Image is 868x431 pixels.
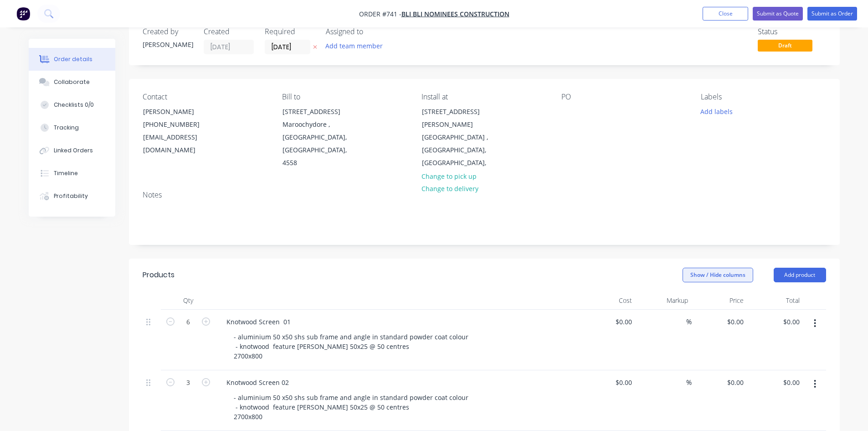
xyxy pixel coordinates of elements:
div: Install at [421,93,546,101]
div: Required [265,27,315,36]
span: Draft [758,40,812,51]
button: Add product [774,268,826,282]
div: Products [143,270,175,280]
div: Collaborate [54,78,90,86]
div: Qty [161,291,216,310]
div: Bill to [282,93,407,101]
div: PO [561,93,686,101]
button: Change to pick up [416,170,481,182]
div: [PERSON_NAME][PHONE_NUMBER][EMAIL_ADDRESS][DOMAIN_NAME] [135,105,226,157]
div: Tracking [54,124,79,132]
div: Knotwood Screen 02 [219,376,296,389]
a: Bli Bli Nominees Construction [401,10,509,18]
div: [PHONE_NUMBER] [143,118,219,131]
div: Assigned to [326,27,417,36]
div: Profitability [54,192,88,200]
div: Timeline [54,169,78,177]
img: Factory [16,7,30,21]
div: [PERSON_NAME] [143,105,219,118]
button: Add team member [326,40,388,52]
button: Timeline [29,162,115,185]
div: [GEOGRAPHIC_DATA] , [GEOGRAPHIC_DATA], [GEOGRAPHIC_DATA], [422,131,498,169]
button: Checklists 0/0 [29,93,115,116]
div: Maroochydore , [GEOGRAPHIC_DATA], [GEOGRAPHIC_DATA], 4558 [282,118,358,169]
span: % [686,377,692,388]
button: Order details [29,48,115,71]
div: Notes [143,191,826,199]
button: Change to delivery [416,182,483,195]
button: Show / Hide columns [683,268,753,282]
div: Created by [143,27,193,36]
div: Linked Orders [54,146,93,155]
button: Submit as Quote [753,7,803,21]
button: Submit as Order [807,7,857,21]
span: Order #741 - [359,10,401,18]
div: [EMAIL_ADDRESS][DOMAIN_NAME] [143,131,219,156]
div: [STREET_ADDRESS][PERSON_NAME][GEOGRAPHIC_DATA] , [GEOGRAPHIC_DATA], [GEOGRAPHIC_DATA], [414,105,505,170]
div: [PERSON_NAME] [143,40,193,49]
button: Tracking [29,116,115,139]
div: Order details [54,55,92,63]
button: Collaborate [29,71,115,93]
button: Add labels [696,105,738,117]
div: Knotwood Screen 01 [219,315,298,328]
div: Total [747,291,803,310]
div: Cost [580,291,636,310]
div: [STREET_ADDRESS][PERSON_NAME] [422,105,498,131]
div: Markup [636,291,692,310]
div: Status [758,27,826,36]
div: Labels [701,93,826,101]
div: - aluminium 50 x50 shs sub frame and angle in standard powder coat colour - knotwood feature [PER... [226,330,478,363]
div: [STREET_ADDRESS] [282,105,358,118]
div: Created [204,27,254,36]
span: % [686,317,692,327]
div: Contact [143,93,267,101]
button: Profitability [29,185,115,208]
div: [STREET_ADDRESS]Maroochydore , [GEOGRAPHIC_DATA], [GEOGRAPHIC_DATA], 4558 [275,105,366,170]
div: Price [692,291,748,310]
button: Linked Orders [29,139,115,162]
button: Close [703,7,748,21]
div: - aluminium 50 x50 shs sub frame and angle in standard powder coat colour - knotwood feature [PER... [226,391,478,423]
button: Add team member [320,40,387,52]
div: Checklists 0/0 [54,101,94,109]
